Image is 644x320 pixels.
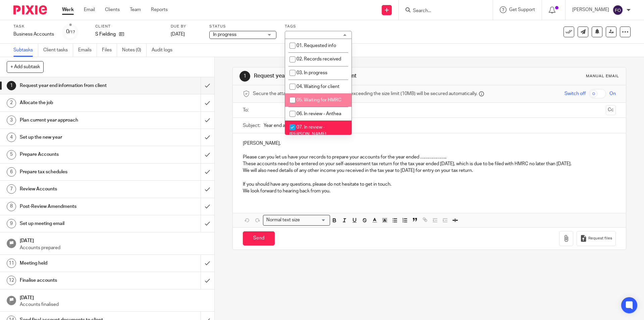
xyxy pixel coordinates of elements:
h1: Post-Review Amendments [20,201,136,212]
h1: Meeting held [20,258,136,268]
a: Audit logs [152,44,177,57]
a: Email [84,6,95,13]
label: Tags [285,24,352,29]
div: 8 [7,202,16,211]
input: Send [243,231,275,246]
span: 02. Records received [297,57,341,61]
span: 07. In review - [PERSON_NAME] [289,125,326,137]
img: Pixie [13,5,47,14]
label: To: [243,107,250,113]
p: S Fielding [95,31,116,38]
label: Status [209,24,276,29]
p: We look forward to hearing back from you. [243,188,615,194]
p: Accounts prepared [20,244,208,251]
div: 1 [7,81,16,90]
button: Cc [606,105,616,115]
input: Search [412,8,473,14]
div: 1 [239,71,250,82]
a: Team [130,6,141,13]
div: Manual email [586,74,619,79]
p: [PERSON_NAME], [243,140,615,147]
label: Due by [171,24,201,29]
h1: Request year end information from client [20,81,136,91]
h1: Allocate the job [20,98,136,108]
span: Secure the attachments in this message. Files exceeding the size limit (10MB) will be secured aut... [253,90,477,97]
a: Work [62,6,74,13]
div: 5 [7,150,16,159]
span: 01. Requested info [297,43,336,48]
a: Clients [105,6,120,13]
h1: Review Accounts [20,184,136,194]
div: 12 [7,276,16,285]
a: Emails [78,44,97,57]
h1: [DATE] [20,236,208,244]
span: On [609,90,616,97]
label: Subject: [243,122,260,129]
span: Switch off [565,90,586,97]
p: Please can you let us have your records to prepare your accounts for the year ended ……………….. [243,154,615,161]
div: 9 [7,219,16,228]
span: 06. In review - Anthea [297,111,341,116]
label: Task [13,24,54,29]
p: If you should have any questions, please do not hesitate to get in touch. [243,181,615,188]
a: Reports [151,6,168,13]
span: 04. Waiting for client [297,84,339,89]
span: 03. In progress [297,71,327,75]
span: Get Support [509,7,535,12]
h1: Prepare Accounts [20,149,136,159]
div: 4 [7,133,16,142]
small: /17 [69,30,75,34]
label: Client [95,24,162,29]
button: + Add subtask [7,61,44,73]
a: Client tasks [43,44,73,57]
h1: Set up the new year [20,132,136,142]
h1: Set up meeting email [20,219,136,229]
span: [DATE] [171,32,185,37]
div: 7 [7,184,16,194]
span: 05. Waiting for HMRC [297,98,341,102]
div: Business Accounts [13,31,54,38]
div: 0 [66,28,75,36]
button: Request files [577,231,615,246]
a: Subtasks [13,44,38,57]
div: 6 [7,167,16,177]
div: 2 [7,98,16,108]
span: Request files [588,236,612,241]
div: 11 [7,259,16,268]
a: Notes (0) [122,44,147,57]
a: Files [102,44,117,57]
input: Search for option [302,217,326,224]
p: These accounts need to be entered on your self-assessment tax return for the tax year ended [DATE... [243,161,615,167]
h1: Finalise accounts [20,275,136,285]
h1: Prepare tax schedules [20,167,136,177]
p: We will also need details of any other income you received in the tax year to [DATE] for entry on... [243,167,615,174]
h1: [DATE] [20,293,208,301]
img: svg%3E [612,5,623,15]
div: Search for option [263,215,330,225]
h1: Plan current year approach [20,115,136,125]
p: Accounts finalised [20,301,208,308]
span: In progress [213,32,236,37]
p: [PERSON_NAME] [572,6,609,13]
span: Normal text size [265,217,301,224]
h1: Request year end information from client [254,73,444,80]
div: 3 [7,116,16,125]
